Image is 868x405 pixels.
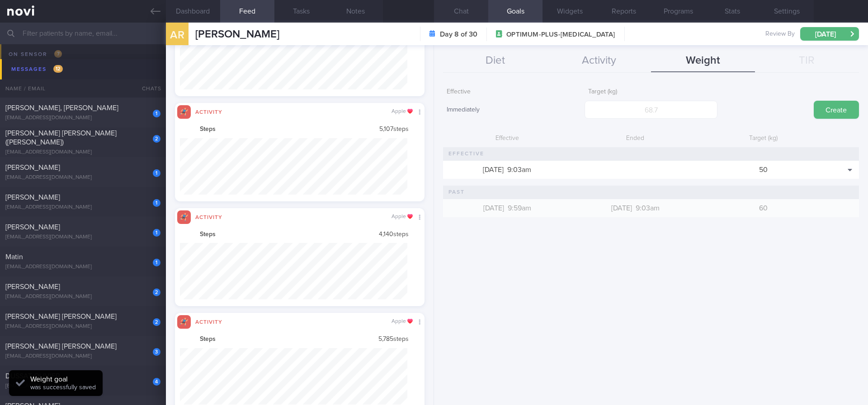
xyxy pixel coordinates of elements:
[5,283,60,290] span: [PERSON_NAME]
[447,88,572,96] label: Effective
[5,223,60,231] span: [PERSON_NAME]
[585,101,717,119] input: 68.7
[588,88,713,96] label: Target (kg)
[483,166,504,173] span: [DATE]
[5,194,60,201] span: [PERSON_NAME]
[506,30,615,39] span: OPTIMUM-PLUS-[MEDICAL_DATA]
[483,205,504,212] span: [DATE]
[153,378,160,386] div: 4
[443,101,576,120] div: Immediately
[191,213,227,220] div: Activity
[507,166,531,173] span: 9:03am
[5,264,160,270] div: [EMAIL_ADDRESS][DOMAIN_NAME]
[547,50,651,72] button: Activity
[200,126,216,134] strong: Steps
[5,353,160,360] div: [EMAIL_ADDRESS][DOMAIN_NAME]
[800,27,859,41] button: [DATE]
[153,169,160,177] div: 1
[814,101,859,119] button: Create
[378,335,409,344] span: 5,785 steps
[5,204,160,211] div: [EMAIL_ADDRESS][DOMAIN_NAME]
[5,372,60,380] span: DUSSAT OLIVIER
[699,199,827,217] div: 60
[651,50,755,72] button: Weight
[379,231,409,239] span: 4,140 steps
[53,65,63,73] span: 12
[153,110,160,117] div: 1
[699,130,827,147] div: Target (kg)
[5,313,117,320] span: [PERSON_NAME] [PERSON_NAME]
[508,205,531,212] span: 9:59am
[200,231,216,239] strong: Steps
[571,130,699,147] div: Ended
[5,253,23,261] span: Matin
[5,383,160,390] div: [EMAIL_ADDRESS][DOMAIN_NAME]
[153,229,160,237] div: 1
[30,375,96,384] div: Weight goal
[153,199,160,207] div: 1
[636,205,660,212] span: 9:03am
[5,104,118,112] span: [PERSON_NAME], [PERSON_NAME]
[130,79,166,98] div: Chats
[392,214,413,220] div: Apple
[443,50,547,72] button: Diet
[200,335,216,344] strong: Steps
[379,126,409,134] span: 5,107 steps
[5,343,117,350] span: [PERSON_NAME] [PERSON_NAME]
[5,323,160,330] div: [EMAIL_ADDRESS][DOMAIN_NAME]
[195,29,279,40] span: [PERSON_NAME]
[153,135,160,143] div: 2
[5,293,160,300] div: [EMAIL_ADDRESS][DOMAIN_NAME]
[5,130,117,146] span: [PERSON_NAME] [PERSON_NAME] ([PERSON_NAME])
[9,63,65,75] div: Messages
[5,234,160,241] div: [EMAIL_ADDRESS][DOMAIN_NAME]
[443,130,571,147] div: Effective
[153,259,160,266] div: 1
[611,205,632,212] span: [DATE]
[440,30,477,39] strong: Day 8 of 30
[153,348,160,356] div: 3
[153,318,160,326] div: 2
[160,17,194,52] div: AR
[191,317,227,325] div: Activity
[5,164,60,171] span: [PERSON_NAME]
[765,30,795,38] span: Review By
[191,107,227,115] div: Activity
[392,318,413,325] div: Apple
[5,174,160,181] div: [EMAIL_ADDRESS][DOMAIN_NAME]
[153,289,160,296] div: 2
[392,108,413,115] div: Apple
[5,115,160,121] div: [EMAIL_ADDRESS][DOMAIN_NAME]
[30,384,96,391] span: was successfully saved
[699,161,827,179] div: 50
[5,149,160,156] div: [EMAIL_ADDRESS][DOMAIN_NAME]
